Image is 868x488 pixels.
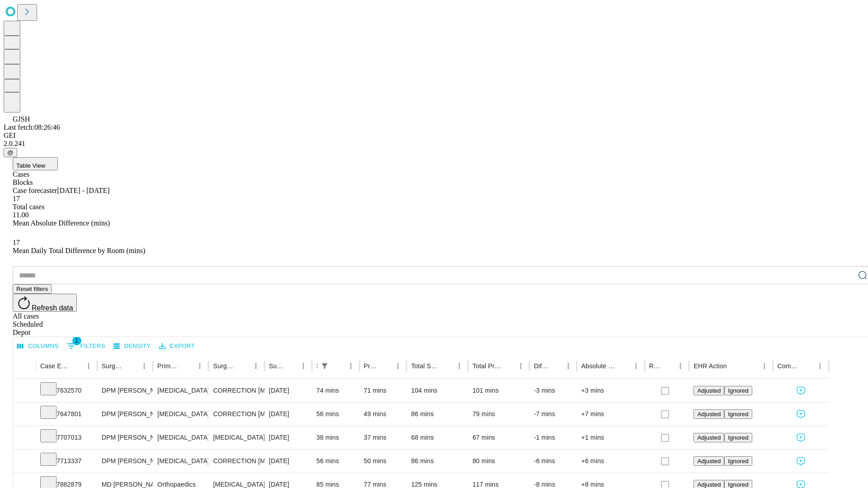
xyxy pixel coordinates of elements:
div: DPM [PERSON_NAME] [PERSON_NAME] [102,426,148,449]
div: +7 mins [581,403,640,426]
span: Ignored [728,458,748,465]
button: Menu [630,360,642,372]
div: 2.0.241 [4,140,864,148]
div: Resolved in EHR [649,362,661,370]
span: Table View [16,162,45,169]
span: Mean Daily Total Difference by Room (mins) [13,247,145,254]
div: [MEDICAL_DATA] [157,379,204,402]
button: Sort [181,360,193,372]
div: Surgery Name [213,362,236,370]
button: Table View [13,157,58,170]
button: Adjusted [693,386,724,395]
button: Sort [379,360,392,372]
span: 11.00 [13,211,28,219]
button: Menu [344,360,357,372]
div: 50 mins [364,450,402,473]
button: Menu [758,360,771,372]
button: Menu [392,360,404,372]
div: 80 mins [472,450,525,473]
div: +1 mins [581,426,640,449]
div: 7707013 [40,426,93,449]
div: 7713337 [40,450,93,473]
div: [DATE] [269,426,307,449]
div: 49 mins [364,403,402,426]
div: [DATE] [269,379,307,402]
div: Total Predicted Duration [472,362,501,370]
div: Comments [778,362,800,370]
div: DPM [PERSON_NAME] [PERSON_NAME] [102,403,148,426]
div: [MEDICAL_DATA] [157,426,204,449]
button: Menu [514,360,527,372]
button: Menu [453,360,466,372]
div: +6 mins [581,450,640,473]
div: Absolute Difference [581,362,616,370]
button: Sort [617,360,630,372]
span: Case forecaster [13,187,57,194]
div: CORRECTION [MEDICAL_DATA], [MEDICAL_DATA] [MEDICAL_DATA] [213,379,259,402]
div: 68 mins [411,426,463,449]
div: 71 mins [364,379,402,402]
button: Sort [728,360,741,372]
span: [DATE] - [DATE] [57,187,109,194]
div: [MEDICAL_DATA] [157,403,204,426]
div: 7632570 [40,379,93,402]
div: DPM [PERSON_NAME] [PERSON_NAME] [102,450,148,473]
div: [DATE] [269,403,307,426]
button: Menu [562,360,575,372]
button: Ignored [724,456,752,466]
div: 37 mins [364,426,402,449]
button: Ignored [724,409,752,419]
div: 86 mins [411,450,463,473]
button: Refresh data [13,294,77,312]
div: Total Scheduled Duration [411,362,439,370]
div: Scheduled In Room Duration [316,362,317,370]
button: Reset filters [13,284,52,294]
div: 79 mins [472,403,525,426]
button: Sort [549,360,562,372]
button: Sort [661,360,674,372]
button: Menu [193,360,206,372]
div: 56 mins [316,450,355,473]
button: Sort [332,360,344,372]
div: 1 active filter [318,360,331,372]
div: 7647801 [40,403,93,426]
button: Sort [237,360,250,372]
span: Mean Absolute Difference (mins) [13,219,110,227]
button: Expand [18,454,31,469]
div: -7 mins [534,403,572,426]
div: Surgeon Name [102,362,124,370]
span: Reset filters [16,286,48,292]
span: Adjusted [697,434,721,441]
div: CORRECTION [MEDICAL_DATA], RESECTION [MEDICAL_DATA] BASE [213,450,259,473]
span: Adjusted [697,387,721,394]
button: Expand [18,430,31,446]
button: Density [111,339,153,353]
div: -6 mins [534,450,572,473]
button: Menu [297,360,310,372]
button: Sort [801,360,814,372]
span: @ [7,149,14,156]
div: Case Epic Id [40,362,69,370]
button: Ignored [724,386,752,395]
div: [MEDICAL_DATA] COMPLETE EXCISION 5TH [MEDICAL_DATA] HEAD [213,426,259,449]
div: Difference [534,362,548,370]
span: Last fetch: 08:26:46 [4,123,60,131]
span: GJSH [13,115,30,123]
span: Adjusted [697,481,721,488]
button: Sort [502,360,514,372]
button: Menu [674,360,687,372]
button: Expand [18,407,31,422]
div: GEI [4,131,864,140]
button: Adjusted [693,433,724,442]
span: Refresh data [32,304,73,312]
div: Primary Service [157,362,180,370]
span: 17 [13,195,20,202]
button: Export [157,339,197,353]
div: -3 mins [534,379,572,402]
div: 74 mins [316,379,355,402]
span: Adjusted [697,411,721,418]
span: Adjusted [697,458,721,465]
span: Ignored [728,434,748,441]
span: Ignored [728,411,748,418]
button: Ignored [724,433,752,442]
